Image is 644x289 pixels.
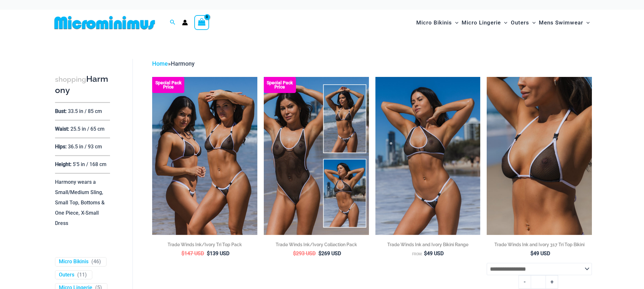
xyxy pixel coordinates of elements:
[531,275,546,289] input: Product quantity
[293,250,316,256] bdi: 293 USD
[264,81,296,89] b: Special Pack Price
[424,250,427,256] span: $
[171,60,195,67] span: Harmony
[68,108,102,114] p: 33.5 in / 85 cm
[170,19,176,27] a: Search icon link
[52,15,158,30] img: MM SHOP LOGO FLAT
[530,250,533,256] span: $
[194,15,209,30] a: View Shopping Cart, empty
[207,250,229,256] bdi: 139 USD
[487,77,592,235] img: Tradewinds Ink and Ivory 317 Tri Top 01
[462,14,501,31] span: Micro Lingerie
[293,250,296,256] span: $
[181,250,204,256] bdi: 147 USD
[264,77,369,235] a: Collection Pack Collection Pack b (1)Collection Pack b (1)
[375,77,481,235] a: Tradewinds Ink and Ivory 384 Halter 453 Micro 02Tradewinds Ink and Ivory 384 Halter 453 Micro 01T...
[546,275,558,289] a: +
[537,13,591,33] a: Mens SwimwearMenu ToggleMenu Toggle
[181,250,184,256] span: $
[414,12,592,33] nav: Site Navigation
[415,13,460,33] a: Micro BikinisMenu ToggleMenu Toggle
[375,77,481,235] img: Tradewinds Ink and Ivory 384 Halter 453 Micro 02
[416,14,452,31] span: Micro Bikinis
[55,108,67,114] p: Bust:
[73,161,106,167] p: 5'5 in / 168 cm
[583,14,590,31] span: Menu Toggle
[55,75,86,83] span: shopping
[59,258,88,265] a: Micro Bikinis
[207,250,210,256] span: $
[79,272,85,278] span: 11
[460,13,509,33] a: Micro LingerieMenu ToggleMenu Toggle
[412,252,422,256] span: From:
[318,250,341,256] bdi: 269 USD
[501,14,507,31] span: Menu Toggle
[452,14,458,31] span: Menu Toggle
[55,161,71,167] p: Height:
[530,250,550,256] bdi: 49 USD
[55,74,110,96] h3: Harmony
[152,77,257,235] img: Top Bum Pack
[519,275,531,289] a: -
[487,77,592,235] a: Tradewinds Ink and Ivory 317 Tri Top 01Tradewinds Ink and Ivory 317 Tri Top 453 Micro 06Tradewind...
[487,241,592,250] a: Trade Winds Ink and Ivory 317 Tri Top Bikini
[55,126,69,132] p: Waist:
[70,126,105,132] p: 25.5 in / 65 cm
[55,144,67,150] p: Hips:
[539,14,583,31] span: Mens Swimwear
[152,77,257,235] a: Top Bum Pack Top Bum Pack bTop Bum Pack b
[59,272,74,278] a: Outers
[375,241,481,250] a: Trade Winds Ink and Ivory Bikini Range
[264,77,369,235] img: Collection Pack
[152,60,195,67] span: »
[487,241,592,248] h2: Trade Winds Ink and Ivory 317 Tri Top Bikini
[264,241,369,250] a: Trade Winds Ink/Ivory Collection Pack
[152,241,257,250] a: Trade Winds Ink/Ivory Tri Top Pack
[93,258,99,265] span: 46
[68,144,102,150] p: 36.5 in / 93 cm
[152,60,168,67] a: Home
[55,179,105,226] p: Harmony wears a Small/Medium Sling, Small Top, Bottoms & One Piece, X-Small Dress
[91,258,101,265] span: ( )
[509,13,537,33] a: OutersMenu ToggleMenu Toggle
[375,241,481,248] h2: Trade Winds Ink and Ivory Bikini Range
[318,250,321,256] span: $
[77,272,87,278] span: ( )
[152,81,184,89] b: Special Pack Price
[511,14,529,31] span: Outers
[264,241,369,248] h2: Trade Winds Ink/Ivory Collection Pack
[529,14,536,31] span: Menu Toggle
[152,241,257,248] h2: Trade Winds Ink/Ivory Tri Top Pack
[424,250,444,256] bdi: 49 USD
[182,20,188,25] a: Account icon link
